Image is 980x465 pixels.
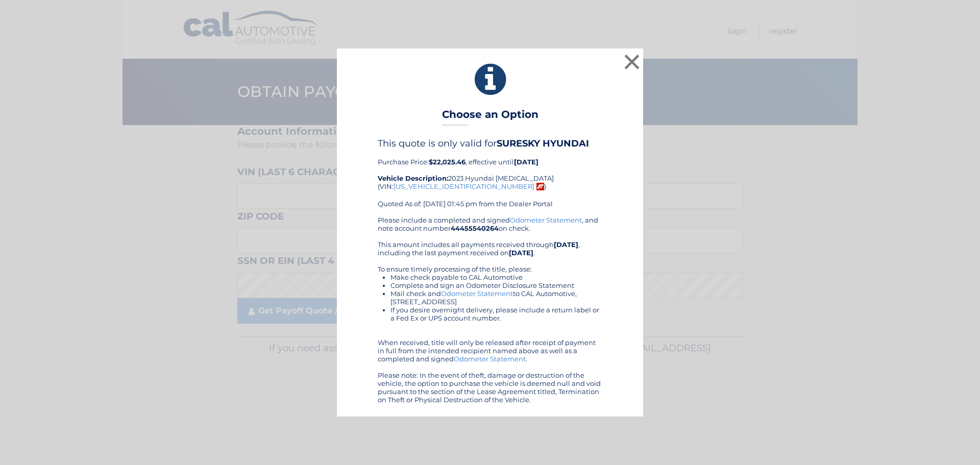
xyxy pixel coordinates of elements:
[536,183,544,190] img: 8rh5UuVk8QnwCAWDaABNIAG0AAaQAP8G4BfzyDfYW2HlqUAAAAASUVORK5CYII=
[454,355,526,363] a: Odometer Statement
[378,182,546,190] span: (VIN: )
[451,224,499,232] b: 44455540264
[510,216,582,224] a: Odometer Statement
[509,249,533,257] b: [DATE]
[378,174,448,182] strong: Vehicle Description:
[497,138,589,149] b: SURESKY HYUNDAI
[390,281,602,289] li: Complete and sign an Odometer Disclosure Statement
[378,138,602,149] h4: This quote is only valid for
[390,273,602,281] li: Make check payable to CAL Automotive
[441,289,513,298] a: Odometer Statement
[394,182,534,190] a: [US_VEHICLE_IDENTIFICATION_NUMBER]
[442,108,538,126] h3: Choose an Option
[514,158,538,166] b: [DATE]
[429,158,465,166] b: $22,025.46
[378,138,602,215] div: Purchase Price: , effective until 2023 Hyundai [MEDICAL_DATA] Quoted As of: [DATE] 01:45 pm from ...
[378,216,602,404] div: Please include a completed and signed , and note account number on check. This amount includes al...
[554,240,578,249] b: [DATE]
[390,289,602,306] li: Mail check and to CAL Automotive, [STREET_ADDRESS]
[390,306,602,322] li: If you desire overnight delivery, please include a return label or a Fed Ex or UPS account number.
[622,52,642,72] button: ×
